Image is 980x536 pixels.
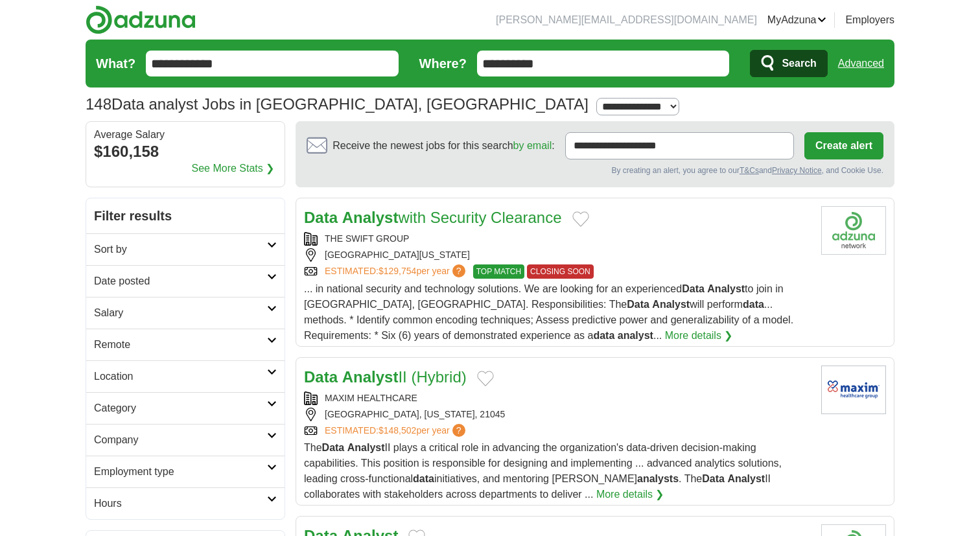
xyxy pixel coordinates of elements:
[419,54,467,73] label: Where?
[304,209,338,226] strong: Data
[94,242,267,257] h2: Sort by
[94,274,267,289] h2: Date posted
[94,369,267,384] h2: Location
[627,299,649,310] strong: Data
[740,166,759,175] a: T&Cs
[702,473,725,484] strong: Data
[527,264,594,279] span: CLOSING SOON
[332,138,554,154] span: Receive the newest jobs for this search :
[743,299,764,310] strong: data
[304,368,338,386] strong: Data
[304,442,782,500] span: The II plays a critical role in advancing the organization's data-driven decision-making capabili...
[513,140,552,151] a: by email
[86,5,196,34] img: Adzuna logo
[325,393,417,403] a: MAXIM HEALTHCARE
[637,473,679,484] strong: analysts
[304,209,562,226] a: Data Analystwith Security Clearance
[750,50,827,77] button: Search
[94,130,277,140] div: Average Salary
[304,368,467,386] a: Data AnalystII (Hybrid)
[821,206,886,255] img: Company logo
[782,51,816,76] span: Search
[94,401,267,416] h2: Category
[86,456,285,487] a: Employment type
[821,366,886,414] img: Maxim Healthcare Services logo
[304,283,793,341] span: ... in national security and technology solutions. We are looking for an experienced to join in [...
[838,51,884,76] a: Advanced
[94,140,277,163] div: $160,158
[94,496,267,511] h2: Hours
[473,264,524,279] span: TOP MATCH
[452,424,465,437] span: ?
[86,233,285,265] a: Sort by
[596,487,664,502] a: More details ❯
[86,392,285,424] a: Category
[682,283,705,294] strong: Data
[86,95,589,113] h1: Data analyst Jobs in [GEOGRAPHIC_DATA], [GEOGRAPHIC_DATA]
[86,93,111,116] span: 148
[804,132,883,159] button: Create alert
[593,330,614,341] strong: data
[96,54,135,73] label: What?
[342,368,399,386] strong: Analyst
[767,12,827,28] a: MyAdzuna
[86,424,285,456] a: Company
[727,473,765,484] strong: Analyst
[94,337,267,353] h2: Remote
[342,209,399,226] strong: Analyst
[413,473,434,484] strong: data
[307,165,883,176] div: By creating an alert, you agree to our and , and Cookie Use.
[347,442,385,453] strong: Analyst
[304,248,811,262] div: [GEOGRAPHIC_DATA][US_STATE]
[86,329,285,360] a: Remote
[477,371,494,386] button: Add to favorite jobs
[304,408,811,421] div: [GEOGRAPHIC_DATA], [US_STATE], 21045
[86,297,285,329] a: Salary
[496,12,757,28] li: [PERSON_NAME][EMAIL_ADDRESS][DOMAIN_NAME]
[322,442,345,453] strong: Data
[572,211,589,227] button: Add to favorite jobs
[707,283,745,294] strong: Analyst
[86,360,285,392] a: Location
[665,328,733,344] a: More details ❯
[652,299,690,310] strong: Analyst
[845,12,894,28] a: Employers
[304,232,811,246] div: THE SWIFT GROUP
[325,424,468,437] a: ESTIMATED:$148,502per year?
[94,432,267,448] h2: Company
[379,425,416,436] span: $148,502
[452,264,465,277] span: ?
[379,266,416,276] span: $129,754
[325,264,468,279] a: ESTIMATED:$129,754per year?
[86,487,285,519] a: Hours
[94,464,267,480] h2: Employment type
[86,198,285,233] h2: Filter results
[618,330,653,341] strong: analyst
[192,161,275,176] a: See More Stats ❯
[772,166,822,175] a: Privacy Notice
[94,305,267,321] h2: Salary
[86,265,285,297] a: Date posted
